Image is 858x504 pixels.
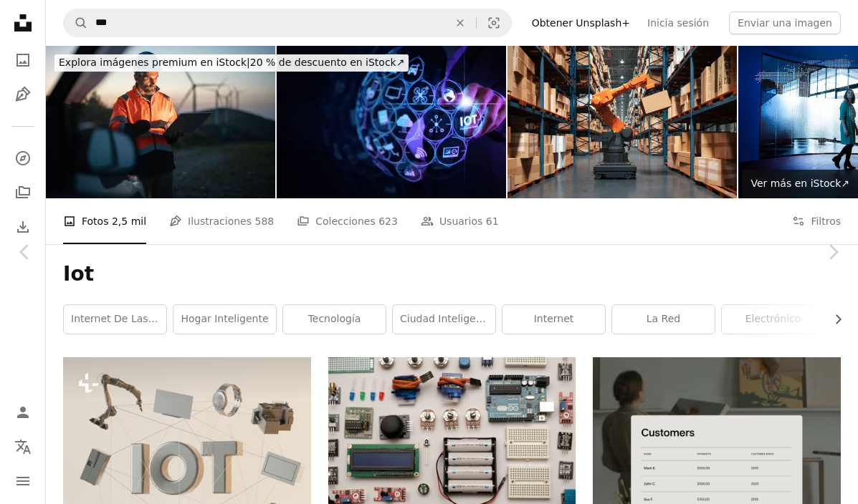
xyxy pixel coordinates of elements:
h1: Iot [63,261,841,287]
img: Brazo robótico operando en un almacén logístico moderno [507,46,737,198]
a: Colecciones [9,178,37,207]
a: Explorar [9,144,37,173]
a: Iniciar sesión / Registrarse [9,398,37,427]
span: 588 [254,213,274,229]
img: Transformación digital, IOT Internet de las cosas Transformación digital Concepto de tecnología m... [277,46,506,198]
span: 623 [378,213,398,229]
button: Borrar [444,9,476,37]
a: Siguiente [808,183,858,321]
a: Usuarios 61 [421,198,499,244]
a: Ciudad inteligente [393,305,495,334]
a: Hogar inteligente [173,305,276,334]
a: tecnología [283,305,386,334]
button: Buscar en Unsplash [64,9,88,37]
a: Inicia sesión [639,11,718,34]
span: 61 [486,213,499,229]
button: Enviar una imagen [729,11,841,34]
a: Internet [502,305,605,334]
a: Colecciones 623 [297,198,398,244]
span: Ver más en iStock ↗ [750,178,849,189]
a: Ilustraciones [9,80,37,109]
a: la red [612,305,715,334]
a: Explora imágenes premium en iStock|20 % de descuento en iStock↗ [46,46,417,80]
button: Búsqueda visual [477,9,511,37]
button: Menú [9,467,37,495]
a: Ilustraciones 588 [169,198,274,244]
a: Un grupo de objetos que deletrean la palabra top [63,458,311,471]
a: electrónico [722,305,824,334]
span: 20 % de descuento en iStock ↗ [59,57,404,68]
img: Sustainability. Wind Engineer Using AI for Wind Turbine Optimization. [46,46,275,198]
a: Ver más en iStock↗ [742,170,858,198]
span: Explora imágenes premium en iStock | [59,57,250,68]
button: Idioma [9,432,37,461]
a: Fotografía plana de la placa de circuito [328,433,576,446]
form: Encuentra imágenes en todo el sitio [63,9,512,37]
a: Fotos [9,46,37,74]
a: Internet de las cosas [64,305,166,334]
button: Filtros [792,198,841,244]
a: Obtener Unsplash+ [523,11,639,34]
